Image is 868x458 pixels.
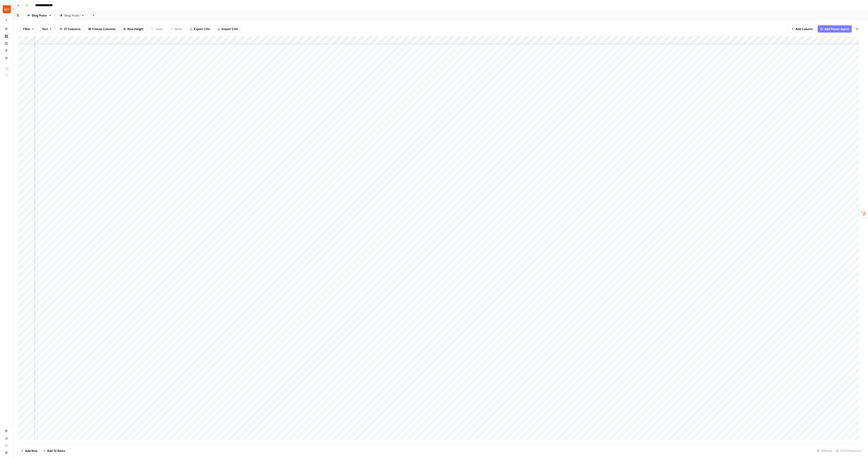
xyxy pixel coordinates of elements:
[187,25,213,33] button: Export CSV
[23,11,56,20] a: Blog Posts
[20,25,37,33] button: Filter
[39,25,55,33] button: Sort
[3,449,10,456] button: Help + Support
[57,25,83,33] button: 37 Columns
[3,4,10,15] button: Workspace: LETS
[64,13,79,18] div: Blog Posts
[127,27,144,31] span: Row Height
[215,25,241,33] button: Import CSV
[3,5,11,13] img: LETS Logo
[120,25,146,33] button: Row Height
[3,427,10,434] a: Settings
[815,447,834,454] div: 112 Rows
[25,449,38,453] span: Add Row
[42,27,48,31] span: Sort
[3,54,10,62] a: Your Data
[3,434,10,442] a: Usage
[18,447,40,454] button: Add Row
[3,25,10,33] a: Home
[56,11,88,20] a: Blog Posts
[148,25,166,33] button: Undo
[85,25,118,33] button: Freeze Columns
[834,447,863,454] div: 37/37 Columns
[32,13,47,18] div: Blog Posts
[155,27,163,31] span: Undo
[168,25,185,33] button: Redo
[194,27,210,31] span: Export CSV
[3,33,10,40] a: Browse
[3,40,10,47] a: Insights
[824,27,849,31] span: Add Power Agent
[818,25,852,33] button: Add Power Agent
[92,27,116,31] span: Freeze Columns
[3,442,10,449] a: Learning Hub
[175,27,182,31] span: Redo
[3,47,10,54] a: Opportunities
[64,27,80,31] span: 37 Columns
[40,447,68,454] button: Add 10 Rows
[222,27,238,31] span: Import CSV
[795,27,813,31] span: Add Column
[23,27,30,31] span: Filter
[47,449,65,453] span: Add 10 Rows
[788,25,816,33] button: Add Column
